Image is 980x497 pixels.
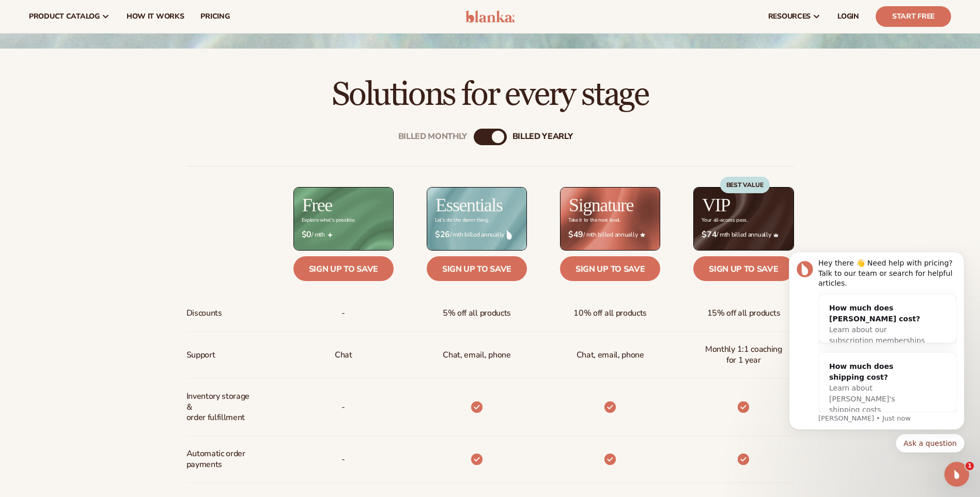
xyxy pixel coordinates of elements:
[640,232,645,237] img: Star_6.png
[293,256,394,281] a: Sign up to save
[876,6,951,27] a: Start Free
[768,12,811,21] span: resources
[302,218,355,223] div: Explore what's possible.
[573,304,647,323] span: 10% off all products
[302,196,332,214] h2: Free
[398,132,468,142] div: Billed Monthly
[702,196,730,214] h2: VIP
[465,10,515,23] img: logo
[577,346,644,365] span: Chat, email, phone
[707,304,781,323] span: 15% off all products
[773,228,980,469] iframe: Intercom notifications message
[443,346,510,365] p: Chat, email, phone
[837,12,859,21] span: LOGIN
[569,196,633,214] h2: Signature
[512,132,573,142] div: billed Yearly
[435,230,519,240] span: / mth billed annually
[561,188,660,250] img: Signature_BG_eeb718c8-65ac-49e3-a4e5-327c6aa73146.jpg
[694,188,793,250] img: VIP_BG_199964bd-3653-43bc-8a67-789d2d7717b9.jpg
[702,340,785,370] span: Monthly 1:1 coaching for 1 year
[200,12,229,21] span: pricing
[186,346,215,365] span: Support
[341,304,345,323] span: -
[568,230,583,240] strong: $49
[568,218,620,223] div: Take it to the next level.
[507,230,512,239] img: drop.png
[341,450,345,469] span: -
[702,230,785,240] span: / mth billed annually
[302,230,385,240] span: / mth
[944,462,969,487] iframe: Intercom live chat
[427,256,527,281] a: Sign up to save
[435,218,489,223] div: Let’s do the damn thing.
[720,177,770,193] div: BEST VALUE
[966,462,974,470] span: 1
[702,230,717,240] strong: $74
[127,12,184,21] span: How It Works
[435,196,503,214] h2: Essentials
[186,304,222,323] span: Discounts
[29,12,100,21] span: product catalog
[335,346,352,365] p: Chat
[294,188,393,250] img: free_bg.png
[302,230,312,240] strong: $0
[341,398,345,417] p: -
[568,230,652,240] span: / mth billed annually
[328,232,333,238] img: Free_Icon_bb6e7c7e-73f8-44bd-8ed0-223ea0fc522e.png
[560,256,660,281] a: Sign up to save
[186,387,255,427] span: Inventory storage & order fulfillment
[443,304,511,323] span: 5% off all products
[29,77,951,112] h2: Solutions for every stage
[435,230,450,240] strong: $26
[702,218,747,223] div: Your all-access pass.
[186,444,255,474] span: Automatic order payments
[427,188,526,250] img: Essentials_BG_9050f826-5aa9-47d9-a362-757b82c62641.jpg
[693,256,794,281] a: Sign up to save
